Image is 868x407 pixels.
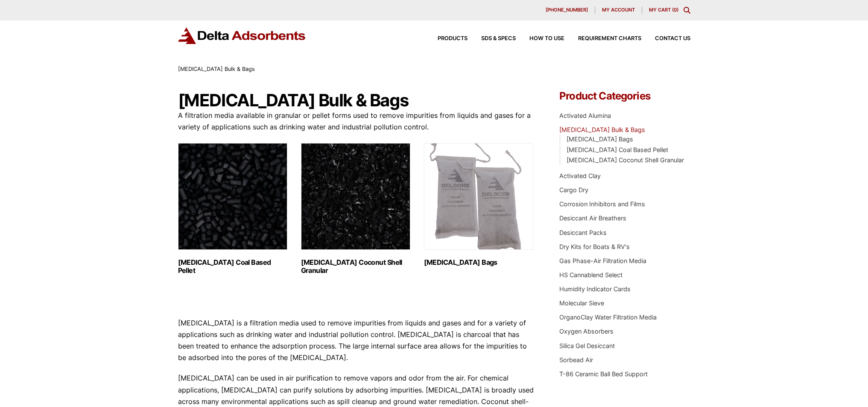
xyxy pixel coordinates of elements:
a: How to Use [516,36,564,41]
a: Requirement Charts [564,36,641,41]
a: Desiccant Packs [559,229,607,236]
a: My Cart (0) [649,7,678,13]
a: Visit product category Activated Carbon Bags [424,143,533,266]
a: Oxygen Absorbers [559,328,614,335]
h4: Product Categories [559,91,690,101]
span: SDS & SPECS [481,36,516,41]
span: 0 [674,7,677,13]
a: T-86 Ceramic Ball Bed Support [559,370,648,378]
a: Gas Phase-Air Filtration Media [559,257,646,264]
a: Dry Kits for Boats & RV's [559,243,630,250]
a: Visit product category Activated Carbon Coconut Shell Granular [301,143,410,275]
a: [MEDICAL_DATA] Bags [567,135,633,143]
img: Activated Carbon Coal Based Pellet [178,143,287,250]
span: My account [602,8,635,12]
a: OrganoClay Water Filtration Media [559,313,657,321]
a: Corrosion Inhibitors and Films [559,200,645,208]
span: Requirement Charts [578,36,641,41]
a: Contact Us [641,36,690,41]
a: [MEDICAL_DATA] Bulk & Bags [559,126,645,133]
a: SDS & SPECS [468,36,516,41]
span: Contact Us [655,36,690,41]
a: Visit product category Activated Carbon Coal Based Pellet [178,143,287,275]
a: Sorbead Air [559,356,593,363]
a: Cargo Dry [559,186,588,193]
img: Activated Carbon Bags [424,143,533,250]
span: How to Use [529,36,564,41]
a: Molecular Sieve [559,299,604,307]
span: [PHONE_NUMBER] [546,8,588,12]
a: Humidity Indicator Cards [559,285,631,293]
h2: [MEDICAL_DATA] Bags [424,258,533,266]
img: Delta Adsorbents [178,27,306,44]
a: [MEDICAL_DATA] Coal Based Pellet [567,146,668,153]
a: [PHONE_NUMBER] [539,7,595,14]
h2: [MEDICAL_DATA] Coal Based Pellet [178,258,287,275]
h2: [MEDICAL_DATA] Coconut Shell Granular [301,258,410,275]
a: My account [595,7,642,14]
a: [MEDICAL_DATA] Coconut Shell Granular [567,156,684,164]
img: Activated Carbon Coconut Shell Granular [301,143,410,250]
a: Products [424,36,468,41]
a: HS Cannablend Select [559,271,623,278]
p: A filtration media available in granular or pellet forms used to remove impurities from liquids a... [178,110,534,133]
span: [MEDICAL_DATA] Bulk & Bags [178,66,255,72]
p: [MEDICAL_DATA] is a filtration media used to remove impurities from liquids and gases and for a v... [178,317,534,364]
a: Silica Gel Desiccant [559,342,615,349]
a: Desiccant Air Breathers [559,214,626,222]
h1: [MEDICAL_DATA] Bulk & Bags [178,91,534,110]
div: Toggle Modal Content [684,7,690,14]
a: Activated Clay [559,172,601,179]
a: Activated Alumina [559,112,611,119]
span: Products [438,36,468,41]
